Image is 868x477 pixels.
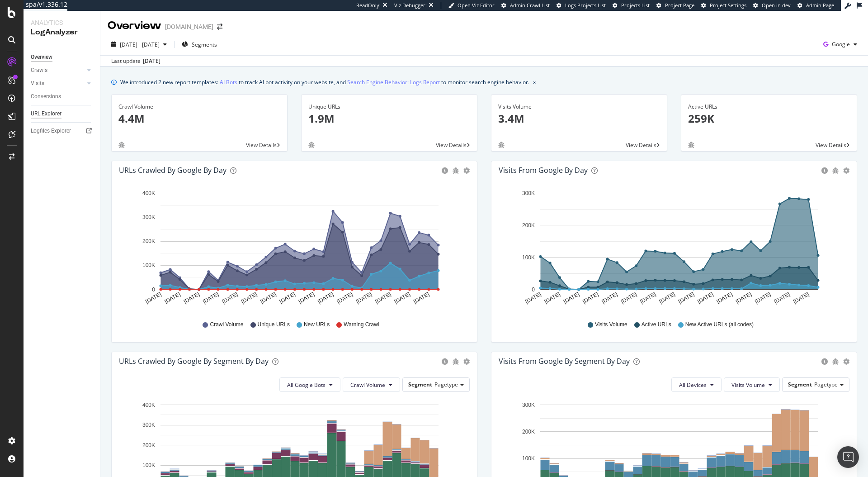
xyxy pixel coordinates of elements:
text: 0 [152,286,155,293]
text: 300K [522,190,535,196]
div: bug [118,142,125,148]
text: [DATE] [221,291,239,305]
svg: A chart. [499,186,846,312]
div: bug [832,358,839,365]
a: Open Viz Editor [448,2,495,9]
div: arrow-right-arrow-left [217,24,222,30]
div: Overview [108,18,161,33]
span: All Devices [679,381,707,389]
div: bug [453,358,459,365]
button: All Google Bots [279,377,340,392]
div: We introduced 2 new report templates: to track AI bot activity on your website, and to monitor se... [120,77,529,87]
text: [DATE] [754,291,772,305]
p: 3.4M [498,111,660,126]
a: Admin Page [797,2,834,9]
div: Visits from Google By Segment By Day [499,357,630,366]
text: [DATE] [393,291,411,305]
span: Warning Crawl [344,321,379,329]
text: [DATE] [639,291,657,305]
a: Projects List [613,2,650,9]
text: [DATE] [601,291,619,305]
text: 300K [522,402,535,408]
div: LogAnalyzer [31,27,93,38]
text: [DATE] [202,291,220,305]
div: bug [453,167,459,174]
span: Pagetype [434,381,458,388]
span: New URLs [304,321,330,329]
a: URL Explorer [31,109,94,119]
div: Analytics [31,18,93,27]
span: Crawl Volume [210,321,243,329]
div: bug [688,142,694,148]
div: Conversions [31,92,61,101]
text: 200K [142,442,155,448]
div: [DATE] [143,57,160,65]
span: Segments [192,41,217,48]
text: 300K [142,422,155,428]
text: 200K [142,238,155,244]
a: Crawls [31,66,85,75]
div: gear [463,167,470,174]
p: 4.4M [118,111,280,126]
a: Project Settings [701,2,746,9]
text: [DATE] [562,291,580,305]
span: View Details [816,141,846,149]
div: Open Intercom Messenger [837,446,859,468]
div: bug [832,167,839,174]
text: [DATE] [620,291,638,305]
text: [DATE] [355,291,373,305]
text: [DATE] [316,291,335,305]
div: Visits Volume [498,103,660,111]
span: Admin Crawl List [510,2,550,9]
div: Viz Debugger: [394,2,427,9]
span: [DATE] - [DATE] [120,41,160,48]
text: 300K [142,214,155,220]
svg: A chart. [119,186,467,312]
a: Project Page [656,2,694,9]
text: 100K [142,262,155,269]
a: Visits [31,79,85,88]
div: circle-info [442,167,448,174]
text: [DATE] [412,291,430,305]
span: Project Page [665,2,694,9]
text: 0 [532,286,535,293]
div: URL Explorer [31,109,61,119]
text: 200K [522,222,535,229]
div: Crawls [31,66,47,75]
text: [DATE] [183,291,201,305]
div: circle-info [821,358,828,365]
div: bug [498,142,505,148]
a: Open in dev [753,2,791,9]
span: Segment [788,381,812,388]
a: Conversions [31,92,94,101]
div: bug [308,142,315,148]
a: AI Bots [220,77,237,87]
span: Admin Page [806,2,834,9]
span: Logs Projects List [565,2,606,9]
button: close banner [531,76,538,89]
div: URLs Crawled by Google By Segment By Day [119,357,269,366]
a: Logfiles Explorer [31,126,94,136]
span: Unique URLs [258,321,290,329]
div: Visits [31,79,44,88]
text: 100K [142,462,155,468]
text: [DATE] [543,291,561,305]
button: All Devices [671,377,722,392]
text: [DATE] [164,291,182,305]
div: Visits from Google by day [499,166,588,175]
text: [DATE] [581,291,599,305]
text: [DATE] [716,291,734,305]
p: 1.9M [308,111,470,126]
div: gear [463,358,470,365]
text: 200K [522,429,535,435]
span: View Details [246,141,277,149]
text: [DATE] [792,291,810,305]
button: Google [820,37,861,52]
span: New Active URLs (all codes) [685,321,754,329]
div: Active URLs [688,103,850,111]
div: Crawl Volume [118,103,280,111]
div: Last update [111,57,160,65]
text: [DATE] [297,291,316,305]
div: gear [843,167,849,174]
